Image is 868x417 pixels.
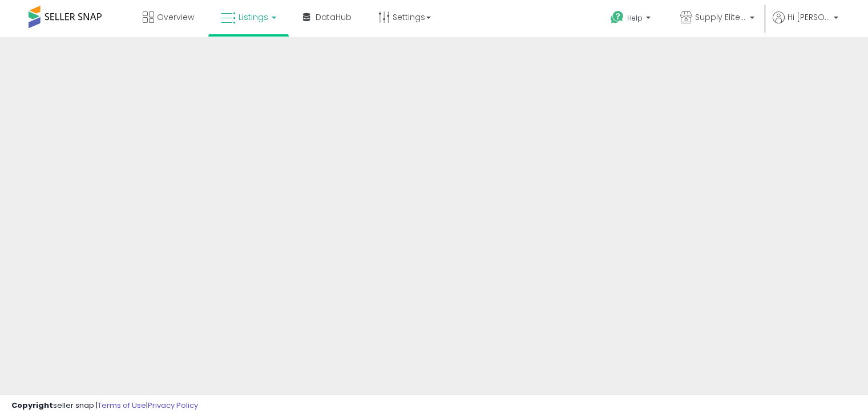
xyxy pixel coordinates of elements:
i: Get Help [610,10,624,25]
span: Help [627,13,643,23]
span: Supply Elite LLC [695,11,746,23]
div: seller snap | | [11,400,198,411]
span: DataHub [316,11,352,23]
a: Hi [PERSON_NAME] [773,11,838,37]
strong: Copyright [11,400,53,411]
a: Privacy Policy [148,400,198,411]
a: Terms of Use [98,400,146,411]
a: Help [601,2,662,37]
span: Listings [239,11,268,23]
span: Overview [157,11,194,23]
span: Hi [PERSON_NAME] [788,11,830,23]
